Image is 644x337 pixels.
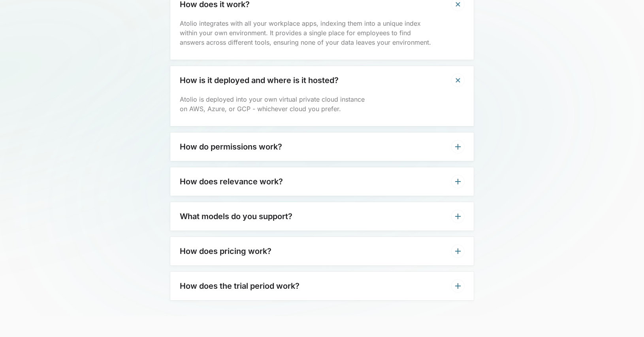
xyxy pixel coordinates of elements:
h3: How does pricing work? [180,246,271,256]
p: Atolio integrates with all your workplace apps, indexing them into a unique index within your own... [180,19,464,47]
h3: How do permissions work? [180,142,282,151]
h3: How is it deployed and where is it hosted? [180,76,339,85]
p: Atolio is deployed into your own virtual private cloud instance on AWS, Azure, or GCP - whichever... [180,95,464,114]
h3: How does the trial period work? [180,281,299,291]
h3: How does relevance work? [180,177,283,186]
iframe: Chat Widget [604,299,644,337]
h3: What models do you support? [180,212,292,221]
